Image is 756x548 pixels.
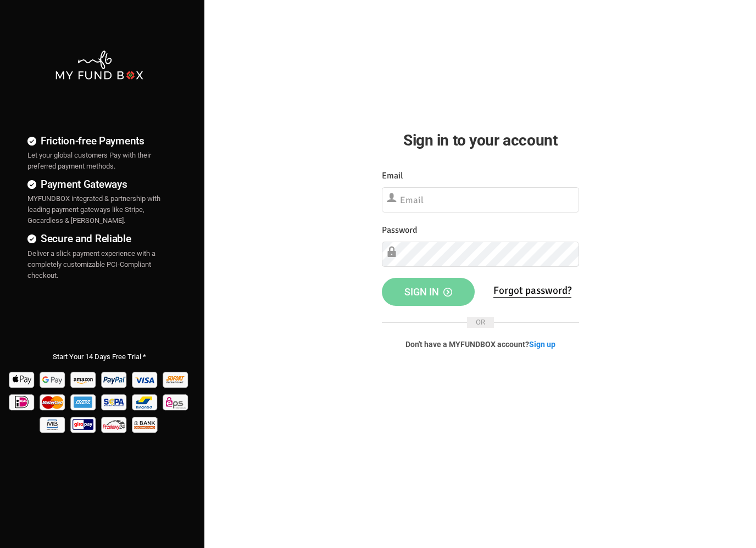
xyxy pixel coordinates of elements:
[8,390,37,413] img: Ideal Pay
[162,390,191,413] img: EPS Pay
[38,368,68,390] img: Google Pay
[27,231,171,247] h4: Secure and Reliable
[69,390,98,413] img: american_express Pay
[27,194,160,225] span: MYFUNDBOX integrated & partnership with leading payment gateways like Stripe, Gocardless & [PERSO...
[38,413,68,435] img: mb Pay
[27,133,171,149] h4: Friction-free Payments
[529,340,555,349] a: Sign up
[27,249,155,279] span: Deliver a slick payment experience with a completely customizable PCI-Compliant checkout.
[8,368,37,390] img: Apple Pay
[131,413,160,435] img: banktransfer
[404,286,452,298] span: Sign in
[131,390,160,413] img: Bancontact Pay
[100,390,129,413] img: sepa Pay
[467,317,494,328] span: OR
[382,278,475,306] button: Sign in
[100,368,129,390] img: Paypal
[382,169,403,183] label: Email
[382,339,579,350] p: Don't have a MYFUNDBOX account?
[382,223,417,237] label: Password
[100,413,129,435] img: p24 Pay
[162,368,191,390] img: Sofort Pay
[54,49,144,81] img: mfbwhite.png
[493,284,571,298] a: Forgot password?
[382,187,579,213] input: Email
[27,176,171,192] h4: Payment Gateways
[131,368,160,390] img: Visa
[38,390,68,413] img: Mastercard Pay
[69,413,98,435] img: giropay
[69,368,98,390] img: Amazon
[27,151,151,170] span: Let your global customers Pay with their preferred payment methods.
[382,128,579,152] h2: Sign in to your account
